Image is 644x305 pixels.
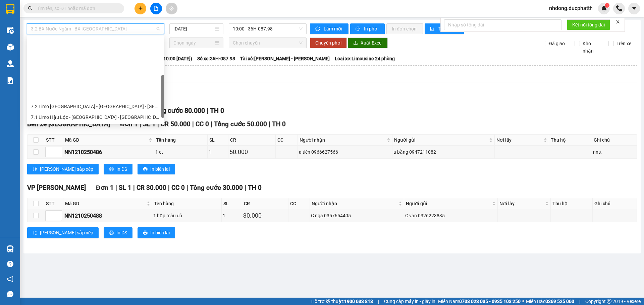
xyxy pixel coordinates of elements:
[109,167,114,172] span: printer
[186,184,188,192] span: |
[143,167,148,172] span: printer
[44,135,63,146] th: STT
[393,148,493,156] div: a bằng 0947211082
[7,291,13,297] span: message
[154,135,208,146] th: Tên hàng
[40,165,93,173] span: [PERSON_NAME] sắp xếp
[173,25,213,32] input: 12/10/2025
[109,230,114,236] span: printer
[133,184,135,192] span: |
[356,26,361,32] span: printer
[197,55,235,62] span: Số xe: 36H-087.98
[7,27,14,34] img: warehouse-icon
[348,37,388,48] button: downloadXuất Excel
[222,198,242,209] th: SL
[152,198,222,209] th: Tên hàng
[311,212,403,219] div: C nga 0357654405
[361,39,382,47] span: Xuất Excel
[154,6,158,11] span: file-add
[615,19,620,24] span: close
[311,298,373,305] span: Hỗ trợ kỹ thuật:
[143,120,156,128] span: SL 1
[386,23,423,34] button: In đơn chọn
[31,103,160,110] div: 7.2 Limo [GEOGRAPHIC_DATA] - [GEOGRAPHIC_DATA] - [GEOGRAPHIC_DATA]
[214,120,267,128] span: Tổng cước 50.000
[605,3,609,8] sup: 1
[192,120,194,128] span: |
[116,165,127,173] span: In DS
[210,106,224,115] span: TH 0
[544,4,598,12] span: nhdong.ducphatth
[115,184,117,192] span: |
[196,120,209,128] span: CC 0
[430,26,436,32] span: bar-chart
[276,135,298,146] th: CC
[150,229,170,236] span: In biên lai
[628,3,640,14] button: caret-down
[272,120,286,128] span: TH 0
[173,39,213,47] input: Chọn ngày
[248,184,262,192] span: TH 0
[616,5,622,11] img: phone-icon
[153,212,220,219] div: 1 hộp màu đỏ
[104,227,132,238] button: printerIn DS
[549,135,592,146] th: Thu hộ
[138,227,175,238] button: printerIn biên lai
[233,24,303,34] span: 10:00 - 36H-087.98
[64,212,151,220] div: NN1210250488
[378,298,379,305] span: |
[28,6,33,11] span: search
[240,55,330,62] span: Tài xế: [PERSON_NAME] - [PERSON_NAME]
[233,38,303,48] span: Chọn chuyến
[27,164,99,174] button: sort-ascending[PERSON_NAME] sắp xếp
[208,135,228,146] th: SL
[7,245,14,252] img: warehouse-icon
[269,120,270,128] span: |
[169,6,174,11] span: aim
[496,136,542,144] span: Nơi lấy
[526,298,574,305] span: Miền Bắc
[522,300,524,303] span: ⚪️
[7,44,14,51] img: warehouse-icon
[242,198,288,209] th: CR
[65,136,147,144] span: Mã GD
[33,167,37,172] span: sort-ascending
[155,148,206,156] div: 1 ct
[211,120,212,128] span: |
[229,147,274,157] div: 50.000
[27,101,164,112] div: 7.2 Limo Hà Nội - Bỉm Sơn - Hậu Lộc
[96,184,114,192] span: Đơn 1
[459,299,521,304] strong: 0708 023 035 - 0935 103 250
[31,113,160,121] div: 7.1 Limo Hậu Lộc - [GEOGRAPHIC_DATA] - [GEOGRAPHIC_DATA]
[245,184,246,192] span: |
[166,3,177,14] button: aim
[63,209,152,222] td: NN1210250488
[614,40,634,47] span: Trên xe
[168,184,170,192] span: |
[545,299,574,304] strong: 0369 525 060
[7,77,14,84] img: solution-icon
[150,3,162,14] button: file-add
[288,198,310,209] th: CC
[593,198,637,209] th: Ghi chú
[138,6,143,11] span: plus
[228,135,276,146] th: CR
[425,23,464,34] button: bar-chartThống kê
[63,146,154,159] td: NN1210250486
[444,19,561,30] input: Nhập số tổng đài
[171,184,185,192] span: CC 0
[207,106,208,115] span: |
[143,55,192,62] span: Chuyến: (10:00 [DATE])
[300,136,385,144] span: Người nhận
[143,230,148,236] span: printer
[140,120,141,128] span: |
[580,40,603,55] span: Kho nhận
[405,212,496,219] div: C vân 0326223835
[631,5,637,11] span: caret-down
[335,55,395,62] span: Loại xe: Limousine 24 phòng
[31,24,160,34] span: 3.2 BX Nước Ngầm - BX Hoằng Hóa
[223,212,240,219] div: 1
[120,120,138,128] span: Đơn 1
[551,198,593,209] th: Thu hộ
[104,164,132,174] button: printerIn DS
